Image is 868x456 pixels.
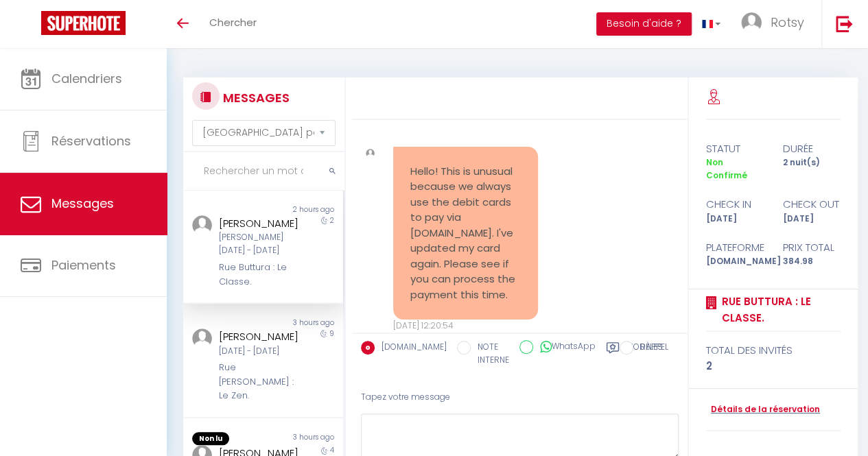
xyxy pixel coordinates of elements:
[375,341,447,356] label: [DOMAIN_NAME]
[633,341,668,356] label: RAPPEL
[697,213,773,226] div: [DATE]
[219,215,303,232] div: [PERSON_NAME]
[192,215,212,235] img: ...
[773,239,849,256] div: Prix total
[697,196,773,213] div: check in
[51,256,116,274] span: Paiements
[192,432,229,446] span: Non lu
[836,15,853,32] img: logout
[330,445,334,455] span: 4
[410,164,521,303] pre: Hello! This is unusual because we always use the debit cards to pay via [DOMAIN_NAME]. I've updat...
[773,255,849,268] div: 384.98
[773,141,849,157] div: durée
[51,195,114,212] span: Messages
[263,432,342,446] div: 3 hours ago
[219,345,303,358] div: [DATE] - [DATE]
[263,204,342,215] div: 2 hours ago
[366,149,375,158] img: ...
[209,15,257,29] span: Chercher
[471,341,509,367] label: NOTE INTERNE
[192,328,212,348] img: ...
[329,328,334,339] span: 9
[220,82,290,113] h3: MESSAGES
[183,152,344,191] input: Rechercher un mot clé
[219,261,303,289] div: Rue Buttura : Le Classe.
[697,141,773,157] div: statut
[697,255,773,268] div: [DOMAIN_NAME]
[771,14,804,31] span: Rotsy
[219,231,303,257] div: [PERSON_NAME][DATE] - [DATE]
[219,328,303,345] div: [PERSON_NAME]
[263,317,342,328] div: 3 hours ago
[219,361,303,403] div: Rue [PERSON_NAME] : Le Zen.
[41,11,126,35] img: Super Booking
[330,215,334,226] span: 2
[51,132,131,149] span: Réservations
[706,403,820,416] a: Détails de la réservation
[773,196,849,213] div: check out
[596,12,692,36] button: Besoin d'aide ?
[773,156,849,182] div: 2 nuit(s)
[741,12,762,33] img: ...
[11,5,52,47] button: Ouvrir le widget de chat LiveChat
[361,381,679,414] div: Tapez votre message
[706,156,747,181] span: Non Confirmé
[717,293,841,326] a: Rue Buttura : Le Classe.
[393,320,539,333] div: [DATE] 12:20:54
[697,239,773,256] div: Plateforme
[706,342,841,359] div: total des invités
[51,70,122,87] span: Calendriers
[533,340,596,355] label: WhatsApp
[706,358,841,374] div: 2
[773,213,849,226] div: [DATE]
